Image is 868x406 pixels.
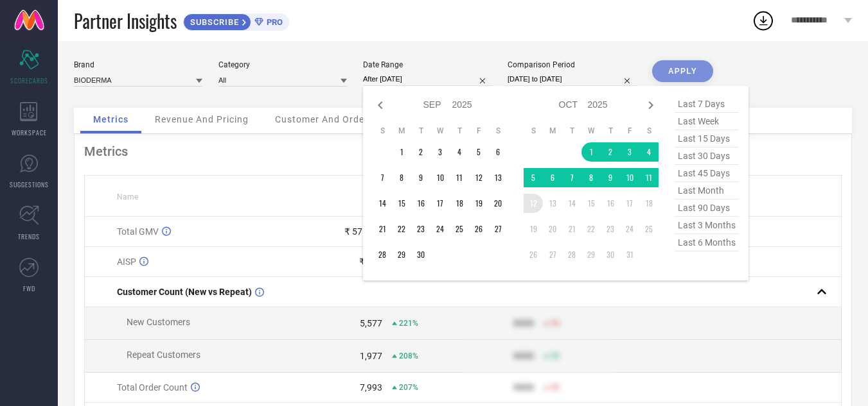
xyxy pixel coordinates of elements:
[263,17,283,27] span: PRO
[360,318,382,328] div: 5,577
[392,142,411,162] td: Mon Sep 01 2025
[392,126,411,136] th: Monday
[524,126,543,136] th: Sunday
[469,168,488,187] td: Fri Sep 12 2025
[450,219,469,239] td: Thu Sep 25 2025
[675,165,739,182] span: last 45 days
[639,126,659,136] th: Saturday
[373,194,392,213] td: Sun Sep 14 2025
[450,126,469,136] th: Thursday
[620,142,639,162] td: Fri Oct 03 2025
[399,351,418,360] span: 208%
[639,168,659,187] td: Sat Oct 11 2025
[155,114,249,124] span: Revenue And Pricing
[488,142,508,162] td: Sat Sep 06 2025
[392,168,411,187] td: Mon Sep 08 2025
[74,60,202,69] div: Brand
[127,317,190,327] span: New Customers
[117,226,159,237] span: Total GMV
[524,245,543,264] td: Sun Oct 26 2025
[469,142,488,162] td: Fri Sep 05 2025
[469,219,488,239] td: Fri Sep 26 2025
[508,60,636,69] div: Comparison Period
[581,219,601,239] td: Wed Oct 22 2025
[117,192,138,201] span: Name
[430,142,450,162] td: Wed Sep 03 2025
[399,319,418,328] span: 221%
[488,194,508,213] td: Sat Sep 20 2025
[399,383,418,392] span: 207%
[551,351,560,360] span: 50
[524,219,543,239] td: Sun Oct 19 2025
[430,126,450,136] th: Wednesday
[524,194,543,213] td: Sun Oct 12 2025
[543,126,562,136] th: Monday
[675,96,739,113] span: last 7 days
[543,245,562,264] td: Mon Oct 27 2025
[392,194,411,213] td: Mon Sep 15 2025
[562,168,581,187] td: Tue Oct 07 2025
[620,168,639,187] td: Fri Oct 10 2025
[639,219,659,239] td: Sat Oct 25 2025
[620,194,639,213] td: Fri Oct 17 2025
[675,148,739,165] span: last 30 days
[117,287,252,297] span: Customer Count (New vs Repeat)
[581,142,601,162] td: Wed Oct 01 2025
[411,194,430,213] td: Tue Sep 16 2025
[581,245,601,264] td: Wed Oct 29 2025
[117,257,136,267] span: AISP
[601,194,620,213] td: Thu Oct 16 2025
[639,142,659,162] td: Sat Oct 04 2025
[581,126,601,136] th: Wednesday
[524,168,543,187] td: Sun Oct 05 2025
[488,126,508,136] th: Saturday
[675,113,739,130] span: last week
[360,351,382,361] div: 1,977
[488,168,508,187] td: Sat Sep 13 2025
[639,194,659,213] td: Sat Oct 18 2025
[581,168,601,187] td: Wed Oct 08 2025
[620,245,639,264] td: Fri Oct 31 2025
[411,126,430,136] th: Tuesday
[411,245,430,264] td: Tue Sep 30 2025
[581,194,601,213] td: Wed Oct 15 2025
[551,319,560,328] span: 50
[392,245,411,264] td: Mon Sep 29 2025
[127,350,200,360] span: Repeat Customers
[93,114,128,124] span: Metrics
[184,17,242,27] span: SUBSCRIBE
[363,60,492,69] div: Date Range
[469,194,488,213] td: Fri Sep 19 2025
[620,126,639,136] th: Friday
[752,9,775,32] div: Open download list
[562,245,581,264] td: Tue Oct 28 2025
[359,257,382,267] div: ₹ 462
[117,382,188,393] span: Total Order Count
[430,219,450,239] td: Wed Sep 24 2025
[23,283,35,293] span: FWD
[411,168,430,187] td: Tue Sep 09 2025
[183,10,289,31] a: SUBSCRIBEPRO
[411,219,430,239] td: Tue Sep 23 2025
[373,97,388,113] div: Previous month
[373,168,392,187] td: Sun Sep 07 2025
[392,219,411,239] td: Mon Sep 22 2025
[275,114,373,124] span: Customer And Orders
[430,194,450,213] td: Wed Sep 17 2025
[543,194,562,213] td: Mon Oct 13 2025
[601,219,620,239] td: Thu Oct 23 2025
[513,318,534,328] div: 9999
[601,142,620,162] td: Thu Oct 02 2025
[10,180,49,189] span: SUGGESTIONS
[543,219,562,239] td: Mon Oct 20 2025
[10,76,48,85] span: SCORECARDS
[513,382,534,393] div: 9999
[18,232,40,241] span: TRENDS
[551,383,560,392] span: 50
[84,144,842,159] div: Metrics
[562,194,581,213] td: Tue Oct 14 2025
[675,182,739,199] span: last month
[363,72,492,86] input: Select date range
[373,245,392,264] td: Sun Sep 28 2025
[601,245,620,264] td: Thu Oct 30 2025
